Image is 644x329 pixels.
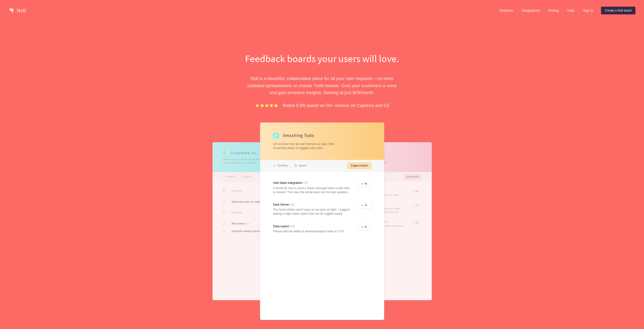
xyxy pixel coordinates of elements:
[579,7,597,14] a: Sign in
[283,102,389,109] p: Rated 4.9/5 based on 50+ reviews on Capterra and G2
[240,75,404,96] p: Nolt is a beautiful, collaborative place for all your user requests – no more outdated spreadshee...
[255,103,279,108] img: stars.b067e34983.png
[240,52,404,65] h1: Feedback boards your users will love.
[564,7,578,14] a: Help
[545,7,563,14] a: Pricing
[496,7,517,14] a: Features
[601,7,635,14] a: Create a Nolt board
[518,7,543,14] a: Integrations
